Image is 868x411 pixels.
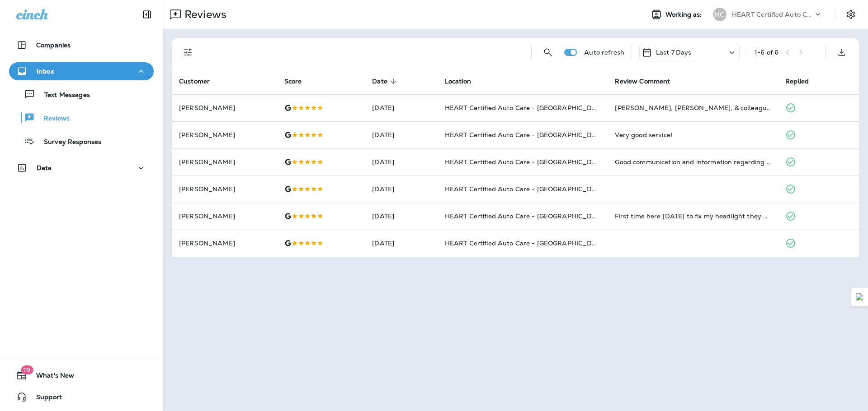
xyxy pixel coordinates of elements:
span: Replied [785,78,809,85]
p: Data [37,164,52,171]
p: [PERSON_NAME] [179,185,270,193]
span: HEART Certified Auto Care - [GEOGRAPHIC_DATA] [445,131,607,139]
div: HC [713,8,726,21]
p: Text Messages [35,91,90,100]
button: Collapse Sidebar [134,5,160,23]
button: 19What's New [9,366,154,384]
td: [DATE] [365,203,437,230]
p: [PERSON_NAME] [179,158,270,166]
div: First time here today to fix my headlight they got me in and got me out super fast. Workers were ... [615,212,771,221]
span: HEART Certified Auto Care - [GEOGRAPHIC_DATA] [445,158,607,166]
button: Survey Responses [9,132,154,151]
button: Support [9,388,154,406]
span: Location [445,78,471,85]
p: Reviews [181,8,226,21]
p: Auto refresh [584,49,624,56]
td: [DATE] [365,94,437,121]
span: HEART Certified Auto Care - [GEOGRAPHIC_DATA] [445,185,607,193]
div: Good communication and information regarding quotes for future needs. Didn’t wait long for oil an... [615,157,771,166]
p: [PERSON_NAME] [179,240,270,247]
span: HEART Certified Auto Care - [GEOGRAPHIC_DATA] [445,239,607,247]
button: Settings [843,6,859,23]
span: Support [27,393,62,404]
span: Date [372,77,399,85]
p: Reviews [35,115,70,123]
td: [DATE] [365,230,437,257]
p: Last 7 Days [656,49,692,56]
td: [DATE] [365,175,437,203]
td: [DATE] [365,148,437,175]
span: 19 [21,365,33,374]
td: [DATE] [365,121,437,148]
p: [PERSON_NAME] [179,212,270,220]
p: Inbox [37,68,54,75]
span: Review Comment [615,77,682,85]
button: Inbox [9,62,154,80]
span: Review Comment [615,78,670,85]
button: Filters [179,43,197,61]
button: Search Reviews [539,43,557,61]
span: Date [372,78,387,85]
button: Reviews [9,108,154,127]
p: Companies [36,42,71,49]
span: Working as: [665,11,704,18]
span: Location [445,77,483,85]
p: Survey Responses [35,138,101,147]
span: HEART Certified Auto Care - [GEOGRAPHIC_DATA] [445,212,607,220]
span: Score [284,78,302,85]
span: HEART Certified Auto Care - [GEOGRAPHIC_DATA] [445,104,607,112]
div: Very good service! [615,130,771,139]
span: Customer [179,78,210,85]
div: Armando, Jaime, & colleague Mechanic are thoroughly competent, professional & polite. Great to ha... [615,103,771,112]
span: What's New [27,372,74,383]
p: [PERSON_NAME] [179,104,270,111]
img: Detect Auto [856,293,864,301]
span: Customer [179,77,222,85]
button: Text Messages [9,85,154,104]
span: Replied [785,77,821,85]
button: Export as CSV [833,43,851,61]
span: Score [284,77,314,85]
button: Data [9,159,154,177]
div: 1 - 6 of 6 [755,49,778,56]
p: HEART Certified Auto Care [732,11,813,18]
p: [PERSON_NAME] [179,131,270,139]
button: Companies [9,36,154,54]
